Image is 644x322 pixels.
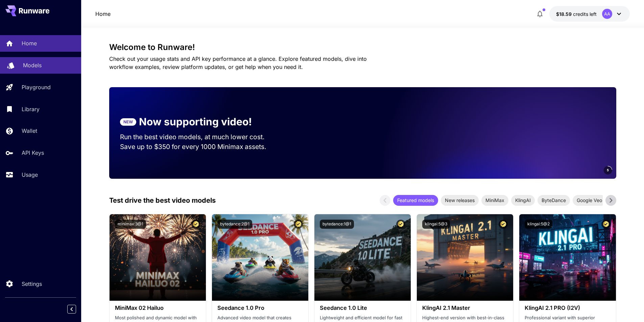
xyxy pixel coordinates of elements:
[120,142,278,152] p: Save up to $350 for every 1000 Minimax assets.
[393,197,438,204] span: Featured models
[481,197,508,204] span: MiniMax
[120,132,278,142] p: Run the best video models, at much lower cost.
[538,197,570,204] span: ByteDance
[417,214,513,301] img: alt
[22,280,42,288] p: Settings
[556,11,573,17] span: $18.59
[396,220,405,229] button: Certified Model – Vetted for best performance and includes a commercial license.
[573,195,606,206] div: Google Veo
[519,214,616,301] img: alt
[538,195,570,206] div: ByteDance
[499,220,508,229] button: Certified Model – Vetted for best performance and includes a commercial license.
[217,305,303,311] h3: Seedance 1.0 Pro
[191,220,200,229] button: Certified Model – Vetted for best performance and includes a commercial license.
[441,197,479,204] span: New releases
[525,305,610,311] h3: KlingAI 2.1 PRO (I2V)
[601,220,611,229] button: Certified Model – Vetted for best performance and includes a commercial license.
[22,39,37,47] p: Home
[422,220,450,229] button: klingai:5@3
[422,305,508,311] h3: KlingAI 2.1 Master
[511,197,535,204] span: KlingAI
[549,6,630,22] button: $18.59244AA
[115,220,146,229] button: minimax:3@1
[217,220,252,229] button: bytedance:2@1
[314,214,411,301] img: alt
[123,119,133,125] p: NEW
[95,10,111,18] a: Home
[139,114,252,129] p: Now supporting video!
[115,305,200,311] h3: MiniMax 02 Hailuo
[607,168,609,173] span: 5
[573,11,597,17] span: credits left
[22,83,51,91] p: Playground
[573,197,606,204] span: Google Veo
[109,55,367,70] span: Check out your usage stats and API key performance at a glance. Explore featured models, dive int...
[22,105,40,113] p: Library
[23,61,42,69] p: Models
[22,127,37,135] p: Wallet
[212,214,308,301] img: alt
[95,10,111,18] nav: breadcrumb
[441,195,479,206] div: New releases
[22,171,38,179] p: Usage
[110,214,206,301] img: alt
[109,195,216,205] p: Test drive the best video models
[511,195,535,206] div: KlingAI
[294,220,303,229] button: Certified Model – Vetted for best performance and includes a commercial license.
[320,220,354,229] button: bytedance:1@1
[67,305,76,314] button: Collapse sidebar
[393,195,438,206] div: Featured models
[22,149,44,157] p: API Keys
[109,43,616,52] h3: Welcome to Runware!
[481,195,508,206] div: MiniMax
[556,10,597,18] div: $18.59244
[525,220,552,229] button: klingai:5@2
[72,303,81,315] div: Collapse sidebar
[602,9,612,19] div: AA
[320,305,405,311] h3: Seedance 1.0 Lite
